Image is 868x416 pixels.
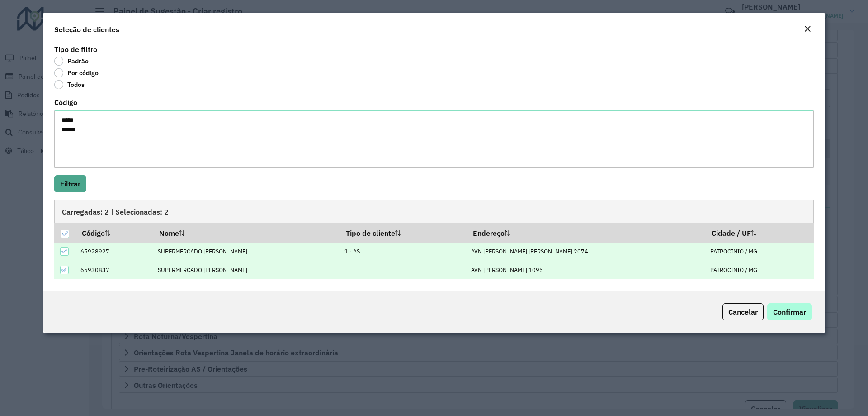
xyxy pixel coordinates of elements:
[706,261,814,279] td: PATROCINIO / MG
[54,68,99,77] label: Por código
[706,223,814,242] th: Cidade / UF
[75,261,153,279] td: 65930837
[467,243,706,261] td: AVN [PERSON_NAME] [PERSON_NAME] 2074
[467,261,706,279] td: AVN [PERSON_NAME] 1095
[722,303,764,320] button: Cancelar
[75,243,153,261] td: 65928927
[54,97,77,108] label: Código
[773,307,806,316] span: Confirmar
[153,243,340,261] td: SUPERMERCADO [PERSON_NAME]
[340,243,467,261] td: 1 - AS
[54,80,85,89] label: Todos
[153,223,340,242] th: Nome
[467,223,706,242] th: Endereço
[728,307,758,316] span: Cancelar
[75,223,153,242] th: Código
[153,261,340,279] td: SUPERMERCADO [PERSON_NAME]
[804,25,811,33] em: Fechar
[706,243,814,261] td: PATROCINIO / MG
[54,175,86,192] button: Filtrar
[767,303,812,320] button: Confirmar
[54,200,814,223] div: Carregadas: 2 | Selecionadas: 2
[54,24,119,35] h4: Seleção de clientes
[801,24,814,35] button: Close
[54,44,97,55] label: Tipo de filtro
[54,57,89,66] label: Padrão
[340,223,467,242] th: Tipo de cliente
